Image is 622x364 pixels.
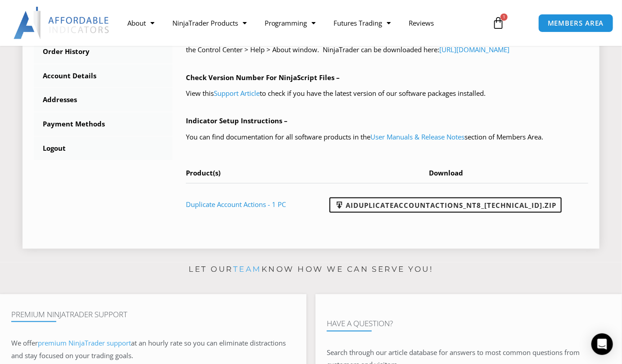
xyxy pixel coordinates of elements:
a: Futures Trading [325,13,400,33]
p: You can find documentation for all software products in the section of Members Area. [186,131,588,144]
a: Reviews [400,13,443,33]
a: Order History [34,40,172,63]
span: We offer [11,338,38,347]
a: NinjaTrader Products [163,13,256,33]
b: Indicator Setup Instructions – [186,116,288,125]
a: Account Details [34,64,172,88]
a: Logout [34,137,172,160]
a: 1 [478,10,518,36]
a: premium NinjaTrader support [38,338,131,347]
nav: Menu [118,13,486,33]
span: 1 [500,13,508,21]
p: View this to check if you have the latest version of our software packages installed. [186,87,588,100]
b: Check Version Number For NinjaScript Files – [186,73,340,82]
h4: Premium NinjaTrader Support [11,310,295,319]
a: Programming [256,13,325,33]
a: Addresses [34,88,172,112]
span: Product(s) [186,168,221,177]
div: Open Intercom Messenger [591,333,613,355]
a: Support Article [214,89,260,98]
a: About [118,13,163,33]
span: Download [429,168,463,177]
h4: Have A Question? [327,319,611,328]
a: [URL][DOMAIN_NAME] [439,45,509,54]
a: User Manuals & Release Notes [370,132,464,141]
span: MEMBERS AREA [548,20,604,27]
span: at an hourly rate so you can eliminate distractions and stay focused on your trading goals. [11,338,286,360]
a: team [233,265,261,274]
img: LogoAI | Affordable Indicators – NinjaTrader [14,7,110,39]
a: Payment Methods [34,112,172,136]
a: MEMBERS AREA [538,14,613,32]
a: AIDuplicateAccountActions_NT8_[TECHNICAL_ID].zip [329,198,562,213]
a: Duplicate Account Actions - 1 PC [186,200,286,209]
